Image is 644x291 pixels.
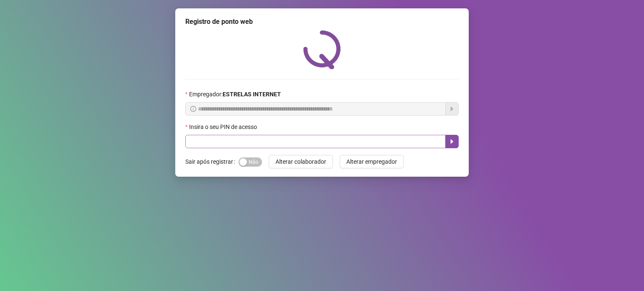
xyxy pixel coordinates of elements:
[269,155,333,168] button: Alterar colaborador
[185,122,262,131] label: Insira o seu PIN de acesso
[340,155,404,168] button: Alterar empregador
[189,90,281,99] span: Empregador :
[275,157,326,166] span: Alterar colaborador
[190,106,196,112] span: info-circle
[449,138,455,145] span: caret-right
[346,157,397,166] span: Alterar empregador
[185,17,459,27] div: Registro de ponto web
[185,155,239,168] label: Sair após registrar
[303,30,341,69] img: QRPoint
[223,91,281,98] strong: ESTRELAS INTERNET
